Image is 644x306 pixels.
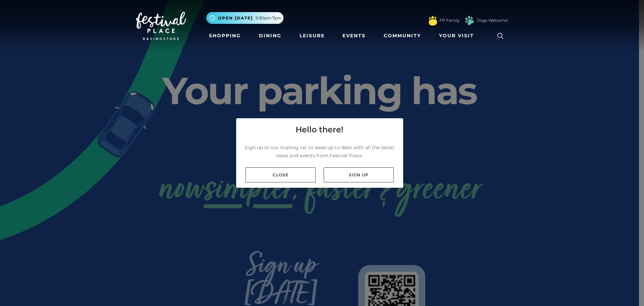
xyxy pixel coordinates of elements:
a: Sign up [324,167,394,182]
a: FP Family [439,17,460,24]
a: Community [381,30,424,42]
h4: Hello there! [296,124,343,136]
span: Your Visit [439,32,474,39]
img: Festival Place Logo [136,12,186,40]
a: Close [246,167,316,182]
a: Dining [256,30,284,42]
a: Shopping [206,30,244,42]
button: Open [DATE] 9.30am-7pm [206,12,283,24]
a: Dogs Welcome! [477,17,508,24]
a: Your Visit [436,30,480,42]
span: Open [DATE] [218,15,253,21]
a: Events [340,30,368,42]
a: Leisure [297,30,327,42]
span: 9.30am-7pm [256,15,282,21]
p: Sign up to our mailing list to keep up to date with all the latest news and events from Festival ... [241,143,398,160]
